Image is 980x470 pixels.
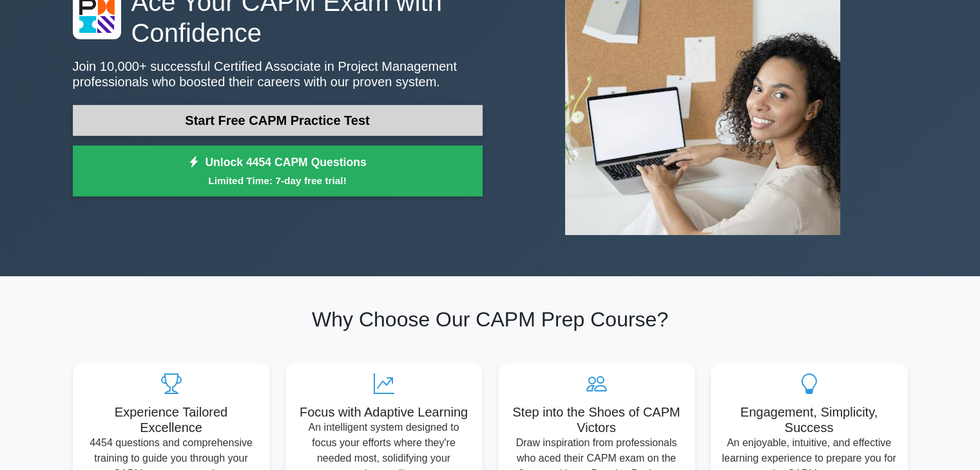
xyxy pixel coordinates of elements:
[83,404,260,435] h5: Experience Tailored Excellence
[721,404,898,435] h5: Engagement, Simplicity, Success
[73,105,483,136] a: Start Free CAPM Practice Test
[508,404,685,435] h5: Step into the Shoes of CAPM Victors
[89,173,466,188] small: Limited Time: 7-day free trial!
[73,146,483,197] a: Unlock 4454 CAPM QuestionsLimited Time: 7-day free trial!
[73,59,483,89] p: Join 10,000+ successful Certified Associate in Project Management professionals who boosted their...
[296,404,472,420] h5: Focus with Adaptive Learning
[73,307,908,332] h2: Why Choose Our CAPM Prep Course?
